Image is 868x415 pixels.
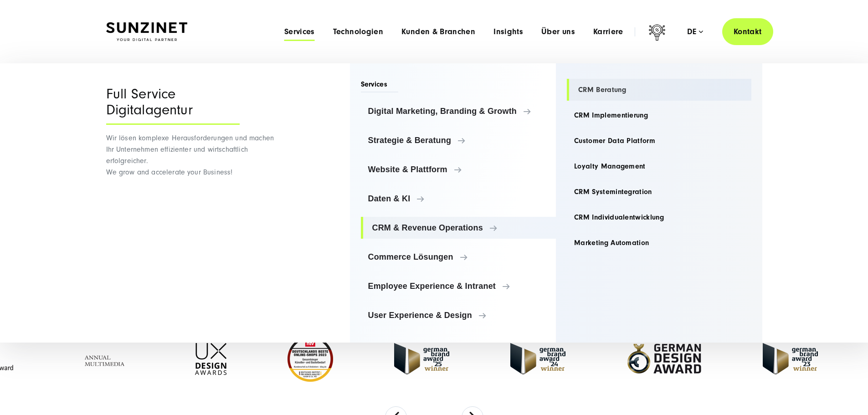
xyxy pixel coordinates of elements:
a: Technologien [333,27,383,36]
img: German Brand Award 2023 Winner - fullservice digital agentur SUNZINET [763,343,818,374]
a: CRM Beratung [567,79,751,101]
span: Wir lösen komplexe Herausforderungen und machen Ihr Unternehmen effizienter und wirtschaftlich er... [106,134,274,176]
img: Deutschlands beste Online Shops 2023 - boesner - Kunde - SUNZINET [288,336,333,382]
a: Daten & KI [361,188,556,210]
span: CRM & Revenue Operations [372,223,549,232]
a: Digital Marketing, Branding & Growth [361,100,556,122]
div: Full Service Digitalagentur [106,86,240,125]
div: de [687,27,703,36]
a: Strategie & Beratung [361,129,556,151]
a: User Experience & Design [361,304,556,326]
span: Services [361,79,399,92]
a: Customer Data Platform [567,130,751,152]
img: German Brand Award winner 2025 - Full Service Digital Agentur SUNZINET [394,343,449,374]
img: German-Brand-Award - fullservice digital agentur SUNZINET [510,343,565,374]
a: Services [284,27,315,36]
img: UX-Design-Awards - fullservice digital agentur SUNZINET [195,343,226,375]
a: CRM Implementierung [567,104,751,126]
a: Kontakt [722,18,773,45]
span: Employee Experience & Intranet [368,282,549,291]
span: Website & Plattform [368,165,549,174]
img: Full Service Digitalagentur - Annual Multimedia Awards [78,343,134,375]
span: User Experience & Design [368,311,549,320]
a: Marketing Automation [567,232,751,254]
span: Digital Marketing, Branding & Growth [368,107,549,116]
span: Commerce Lösungen [368,252,549,261]
a: Loyalty Management [567,155,751,177]
a: Kunden & Branchen [401,27,475,36]
a: Website & Plattform [361,159,556,180]
a: CRM & Revenue Operations [361,217,556,239]
a: Karriere [593,27,623,36]
a: Über uns [541,27,575,36]
img: SUNZINET Full Service Digital Agentur [106,22,187,41]
a: Employee Experience & Intranet [361,275,556,297]
a: CRM Systemintegration [567,181,751,203]
a: CRM Individualentwicklung [567,206,751,228]
span: Daten & KI [368,194,549,203]
img: German-Design-Award - fullservice digital agentur SUNZINET [627,343,702,374]
a: Commerce Lösungen [361,246,556,268]
a: Insights [493,27,523,36]
span: Strategie & Beratung [368,136,549,145]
